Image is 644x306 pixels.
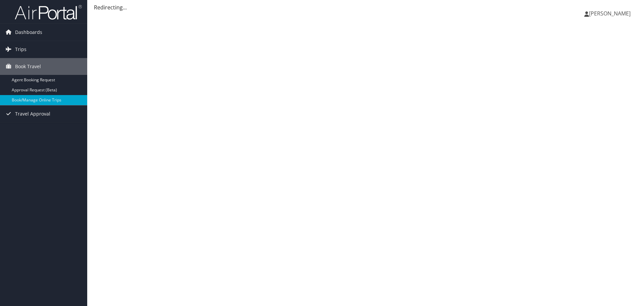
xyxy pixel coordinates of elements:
[15,41,26,58] span: Trips
[15,4,82,20] img: airportal-logo.png
[589,10,631,17] span: [PERSON_NAME]
[15,58,41,75] span: Book Travel
[584,3,637,24] a: [PERSON_NAME]
[15,24,42,41] span: Dashboards
[94,3,637,11] div: Redirecting...
[15,105,50,122] span: Travel Approval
